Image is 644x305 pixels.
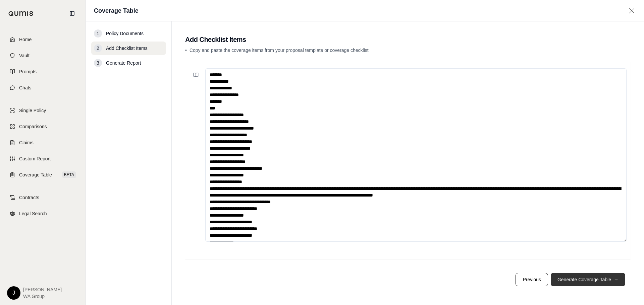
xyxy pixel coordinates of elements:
[106,45,148,52] span: Add Checklist Items
[19,210,47,217] span: Legal Search
[185,35,631,44] h2: Add Checklist Items
[19,36,32,43] span: Home
[19,107,46,114] span: Single Policy
[19,84,32,91] span: Chats
[4,206,82,221] a: Legal Search
[19,123,47,130] span: Comparisons
[106,30,144,37] span: Policy Documents
[185,48,187,53] span: •
[516,273,548,286] button: Previous
[7,286,20,300] div: J
[4,48,82,63] a: Vault
[23,286,62,293] span: [PERSON_NAME]
[4,32,82,47] a: Home
[614,276,619,283] span: →
[106,60,141,66] span: Generate Report
[67,8,77,19] button: Collapse sidebar
[4,80,82,95] a: Chats
[8,11,34,16] img: Qumis Logo
[19,52,30,59] span: Vault
[62,171,76,178] span: BETA
[4,64,82,79] a: Prompts
[4,135,82,150] a: Claims
[4,167,82,182] a: Coverage TableBETA
[4,119,82,134] a: Comparisons
[551,273,625,286] button: Generate Coverage Table→
[19,139,34,146] span: Claims
[19,68,37,75] span: Prompts
[94,44,102,52] div: 2
[4,151,82,166] a: Custom Report
[19,194,39,201] span: Contracts
[19,171,52,178] span: Coverage Table
[19,155,51,162] span: Custom Report
[23,293,62,300] span: WA Group
[4,103,82,118] a: Single Policy
[94,59,102,67] div: 3
[190,48,369,53] span: Copy and paste the coverage items from your proposal template or coverage checklist
[94,6,139,15] h1: Coverage Table
[94,29,102,37] div: 1
[4,190,82,205] a: Contracts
